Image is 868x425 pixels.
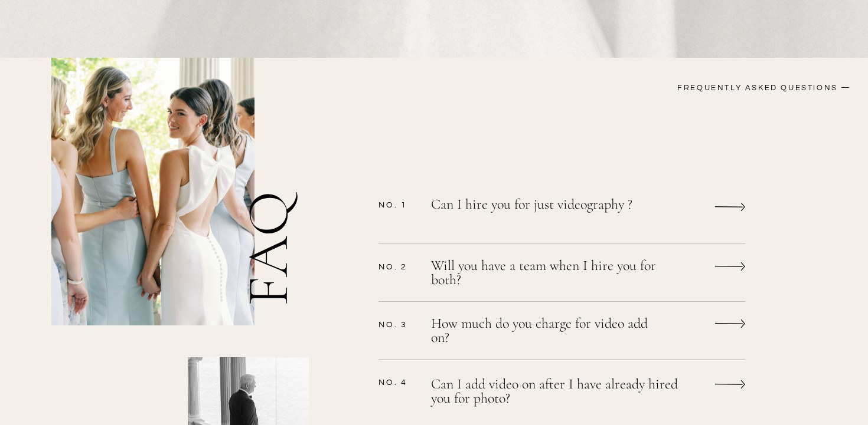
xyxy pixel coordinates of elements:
[239,90,312,306] h2: FAQ
[378,200,417,209] p: No. 1
[431,377,695,408] a: Can I add video on after I have already hired you for photo?
[378,262,417,271] p: No. 2
[431,259,661,290] a: Will you have a team when I hire you for both?
[431,317,661,348] a: How much do you charge for video add on?
[378,319,417,329] p: No. 3
[592,83,851,96] h3: FREQUENTLY ASKED QUESTIONS —
[378,377,417,387] p: No. 4
[431,197,661,228] a: Can I hire you for just videography ?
